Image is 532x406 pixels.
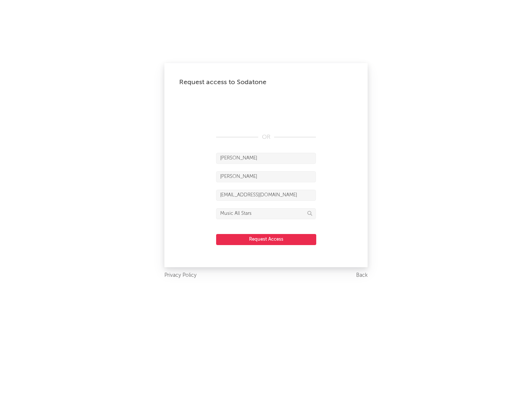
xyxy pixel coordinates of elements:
a: Privacy Policy [164,271,197,280]
input: Division [216,208,316,219]
input: First Name [216,153,316,164]
input: Last Name [216,171,316,182]
div: Request access to Sodatone [179,78,353,87]
a: Back [356,271,368,280]
div: OR [216,133,316,142]
input: Email [216,190,316,201]
button: Request Access [216,234,316,245]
